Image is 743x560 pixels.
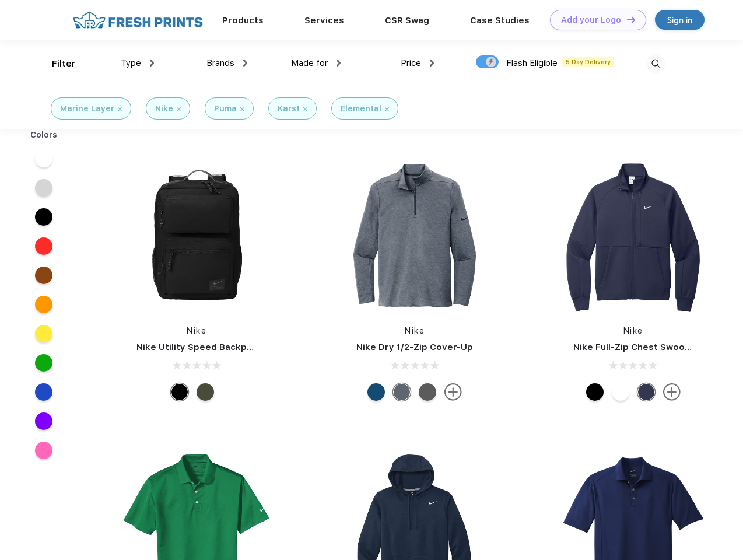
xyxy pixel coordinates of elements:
[655,10,705,30] a: Sign in
[562,57,614,67] span: 5 Day Delivery
[623,326,643,335] a: Nike
[667,13,692,27] div: Sign in
[612,383,629,401] div: White
[405,326,425,335] a: Nike
[637,383,655,401] div: Midnight Navy
[367,383,385,401] div: Gym Blue
[430,60,434,66] img: dropdown.png
[136,342,262,352] a: Nike Utility Speed Backpack
[150,60,154,66] img: dropdown.png
[222,15,264,26] a: Products
[573,342,728,352] a: Nike Full-Zip Chest Swoosh Jacket
[561,15,621,25] div: Add your Logo
[337,60,341,66] img: dropdown.png
[291,58,328,68] span: Made for
[187,326,206,335] a: Nike
[385,15,429,26] a: CSR Swag
[556,158,711,313] img: func=resize&h=266
[303,107,307,111] img: filter_cancel.svg
[69,10,206,30] img: fo%20logo%202.webp
[118,107,122,111] img: filter_cancel.svg
[356,342,473,352] a: Nike Dry 1/2-Zip Cover-Up
[444,383,462,401] img: more.svg
[646,54,665,73] img: desktop_search.svg
[385,107,389,111] img: filter_cancel.svg
[155,103,173,115] div: Nike
[177,107,181,111] img: filter_cancel.svg
[171,383,188,401] div: Black
[22,129,66,141] div: Colors
[401,58,421,68] span: Price
[341,103,381,115] div: Elemental
[663,383,681,401] img: more.svg
[337,158,492,313] img: func=resize&h=266
[197,383,214,401] div: Cargo Khaki
[119,158,274,313] img: func=resize&h=266
[240,107,244,111] img: filter_cancel.svg
[60,103,114,115] div: Marine Layer
[52,57,76,71] div: Filter
[304,15,344,26] a: Services
[121,58,141,68] span: Type
[278,103,300,115] div: Karst
[243,60,247,66] img: dropdown.png
[627,16,635,23] img: DT
[214,103,237,115] div: Puma
[506,58,558,68] span: Flash Eligible
[586,383,604,401] div: Black
[393,383,411,401] div: Navy Heather
[419,383,436,401] div: Black Heather
[206,58,234,68] span: Brands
